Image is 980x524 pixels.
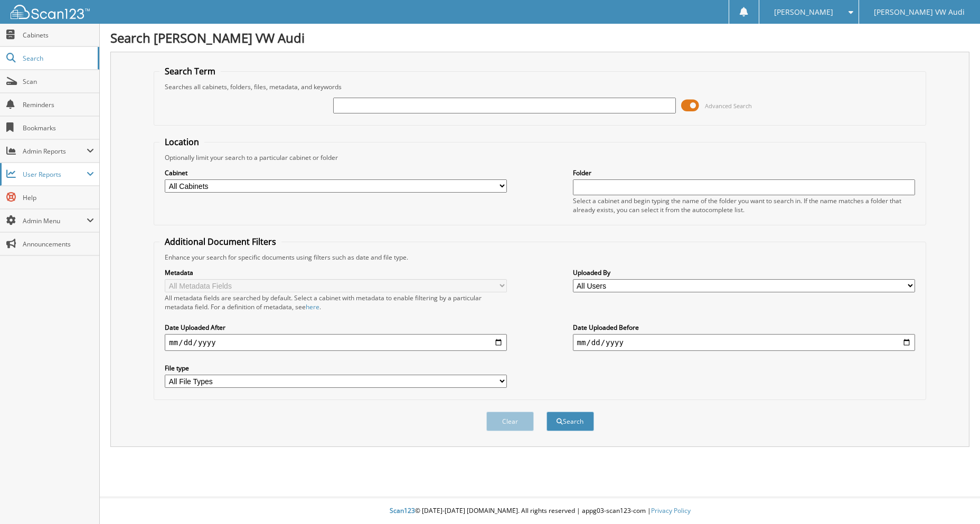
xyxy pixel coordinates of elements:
span: Search [23,54,92,63]
span: Help [23,193,94,202]
span: [PERSON_NAME] [774,9,833,15]
div: All metadata fields are searched by default. Select a cabinet with metadata to enable filtering b... [165,293,507,311]
span: Cabinets [23,31,94,40]
label: Cabinet [165,168,507,177]
div: © [DATE]-[DATE] [DOMAIN_NAME]. All rights reserved | appg03-scan123-com | [100,498,980,524]
label: Metadata [165,268,507,277]
legend: Additional Document Filters [159,236,281,247]
legend: Location [159,136,204,148]
span: Admin Menu [23,216,87,225]
label: Date Uploaded Before [573,323,915,332]
a: Privacy Policy [651,506,691,515]
span: Advanced Search [705,102,752,110]
a: here [306,302,319,311]
label: Folder [573,168,915,177]
label: Date Uploaded After [165,323,507,332]
button: Clear [486,412,534,431]
iframe: Chat Widget [927,473,980,524]
img: scan123-logo-white.svg [11,5,90,19]
div: Enhance your search for specific documents using filters such as date and file type. [159,253,920,262]
span: [PERSON_NAME] VW Audi [874,9,965,15]
span: Scan123 [390,506,415,515]
span: User Reports [23,170,87,179]
span: Bookmarks [23,123,94,132]
input: end [573,334,915,351]
label: File type [165,364,507,373]
div: Searches all cabinets, folders, files, metadata, and keywords [159,82,920,91]
legend: Search Term [159,65,221,77]
div: Select a cabinet and begin typing the name of the folder you want to search in. If the name match... [573,196,915,214]
span: Announcements [23,240,94,249]
span: Reminders [23,100,94,109]
input: start [165,334,507,351]
span: Scan [23,77,94,86]
div: Optionally limit your search to a particular cabinet or folder [159,153,920,162]
span: Admin Reports [23,147,87,156]
label: Uploaded By [573,268,915,277]
button: Search [546,412,594,431]
h1: Search [PERSON_NAME] VW Audi [110,29,969,46]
